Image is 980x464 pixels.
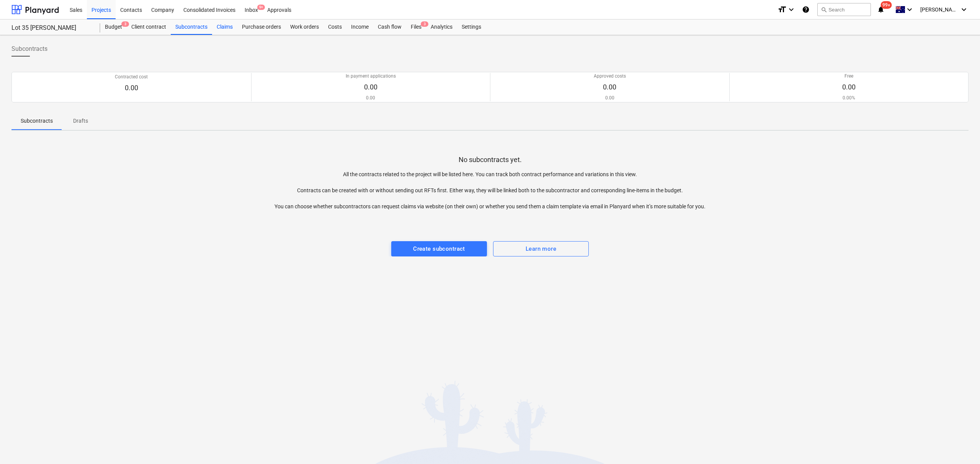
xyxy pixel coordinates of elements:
[406,19,426,35] a: Files3
[406,19,426,35] div: Files
[459,155,522,164] p: No subcontracts yet.
[959,5,969,14] i: keyboard_arrow_down
[413,244,465,254] div: Create subcontract
[526,244,556,254] div: Learn more
[346,19,373,35] a: Income
[842,73,856,79] p: Free
[594,95,626,101] p: 0.00
[21,117,53,125] p: Subcontracts
[493,241,589,256] button: Learn more
[257,5,265,10] span: 9+
[121,21,129,27] span: 3
[821,6,827,13] span: search
[171,19,212,35] a: Subcontracts
[323,19,346,35] a: Costs
[842,95,856,101] p: 0.00%
[594,73,626,79] p: Approved costs
[237,19,286,35] a: Purchase orders
[251,170,729,211] p: All the contracts related to the project will be listed here. You can track both contract perform...
[127,19,171,35] a: Client contract
[115,83,148,92] p: 0.00
[421,21,428,27] span: 3
[212,19,237,35] a: Claims
[286,19,323,35] a: Work orders
[777,5,787,14] i: format_size
[457,19,486,35] a: Settings
[802,5,810,14] i: Knowledge base
[881,1,892,9] span: 99+
[71,117,90,125] p: Drafts
[391,241,487,256] button: Create subcontract
[100,19,127,35] a: Budget3
[877,5,885,14] i: notifications
[100,19,127,35] div: Budget
[905,5,914,14] i: keyboard_arrow_down
[426,19,457,35] a: Analytics
[594,83,626,92] p: 0.00
[346,73,396,79] p: In payment applications
[787,5,796,14] i: keyboard_arrow_down
[920,6,959,13] span: [PERSON_NAME]
[817,3,871,16] button: Search
[346,95,396,101] p: 0.00
[115,74,148,80] p: Contracted cost
[373,19,406,35] a: Cash flow
[11,24,91,32] div: Lot 35 [PERSON_NAME]
[842,83,856,92] p: 0.00
[346,83,396,92] p: 0.00
[11,44,47,54] span: Subcontracts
